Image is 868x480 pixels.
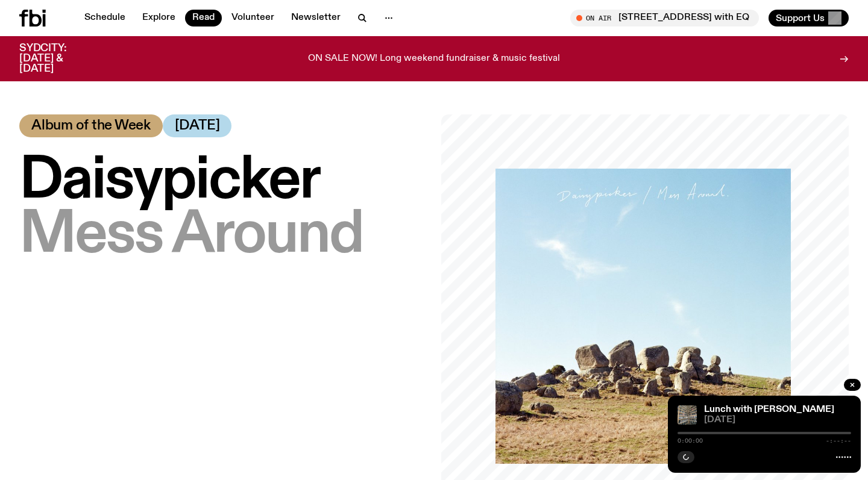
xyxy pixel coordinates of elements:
[769,10,849,26] button: Support Us
[135,10,183,26] a: Explore
[704,405,834,414] a: Lunch with [PERSON_NAME]
[284,10,348,26] a: Newsletter
[308,54,560,64] p: ON SALE NOW! Long weekend fundraiser & music festival
[19,43,96,74] h3: SYDCITY: [DATE] & [DATE]
[185,10,222,26] a: Read
[31,119,151,132] span: Album of the Week
[826,438,851,444] span: -:--:--
[224,10,281,26] a: Volunteer
[776,13,825,23] span: Support Us
[678,405,697,425] img: A corner shot of the fbi music library
[175,119,220,132] span: [DATE]
[570,10,759,26] button: On Air[STREET_ADDRESS] with EQ
[678,438,703,444] span: 0:00:00
[19,151,319,211] span: Daisypicker
[19,205,363,266] span: Mess Around
[704,416,851,425] span: [DATE]
[77,10,133,26] a: Schedule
